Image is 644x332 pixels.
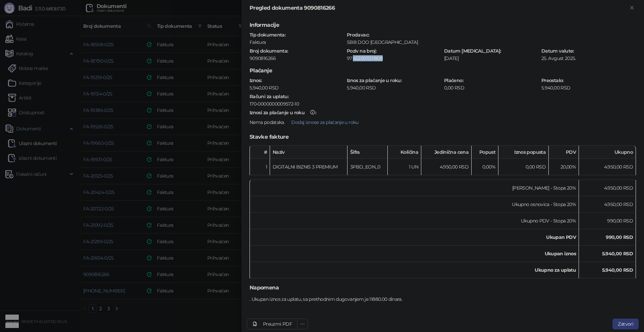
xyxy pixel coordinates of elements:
span: ellipsis [300,322,305,326]
th: Ukupno [579,146,636,159]
div: 0,00 RSD [443,85,539,91]
div: DIGITALNI BIZNIS 3 PREMIUM [273,163,344,171]
td: 4.950,00 RSD [579,180,636,196]
span: Nema podataka [250,119,284,125]
div: 5.940,00 RSD [249,85,345,91]
div: Iznosi za plaćanje u roku [250,110,305,115]
div: 25. Avgust 2025. [541,55,637,61]
strong: : [250,110,316,116]
td: 0,00 RSD [498,159,549,175]
strong: Ukupno za uplatu [535,267,576,273]
strong: Iznos za plaćanje u roku : [347,77,401,83]
strong: Ukupan iznos [545,251,576,257]
td: Ukupno osnovica - Stopa 20% [250,196,579,213]
td: 990,00 RSD [579,213,636,229]
th: # [250,146,270,159]
div: 5.940,00 RSD [541,85,637,91]
h5: Napomena [250,284,636,292]
th: Količina [388,146,421,159]
strong: Datum valute : [541,48,574,54]
button: Zatvori [628,4,636,12]
h5: Informacije [250,21,636,29]
div: 9090816266 [249,55,345,61]
strong: Plaćeno : [444,77,463,83]
h5: Plaćanje [250,67,636,75]
span: 20,00 % [560,164,576,170]
strong: Prodavac : [347,32,369,38]
td: 1 UN [388,159,421,175]
strong: Broj dokumenta : [250,48,288,54]
td: [PERSON_NAME] - Stopa 20% [250,180,579,196]
strong: Tip dokumenta : [250,32,285,38]
button: Dodaj iznose za plaćanje u roku [286,117,364,128]
button: Zatvori [612,319,639,329]
h5: Stavke fakture [250,133,636,141]
td: 4.950,00 RSD [579,159,636,175]
div: 170-0000000009572-10 [250,101,636,107]
strong: Datum [MEDICAL_DATA] : [444,48,501,54]
a: Preuzmi PDF [247,319,298,329]
strong: Iznos : [250,77,262,83]
th: Popust [472,146,498,159]
td: 4.950,00 RSD [579,196,636,213]
div: Preuzmi PDF [263,321,292,327]
div: . [249,117,637,128]
div: 5.940,00 RSD [346,85,442,91]
div: 452001130808 [353,55,441,61]
th: Naziv [270,146,347,159]
strong: Ukupan PDV [546,234,576,240]
div: [DATE] [443,55,539,61]
div: 97 [346,55,353,61]
div: Faktura [249,39,345,45]
th: PDV [549,146,579,159]
th: Šifra [347,146,388,159]
strong: Računi za uplatu : [250,93,288,99]
strong: 990,00 RSD [606,234,633,240]
td: Ukupno PDV - Stopa 20% [250,213,579,229]
td: 0,00% [472,159,498,175]
strong: 5.940,00 RSD [602,251,633,257]
strong: Preostalo : [541,77,563,83]
th: Iznos popusta [498,146,549,159]
div: Pregled dokumenta 9090816266 [250,4,628,12]
strong: 5.940,00 RSD [602,267,633,273]
div: SBB DOO [GEOGRAPHIC_DATA] [346,39,636,45]
div: . Ukupan iznos za uplatu, sa prethodnim dugovanjem je 11880.00 dinara. [249,296,404,302]
td: 1 [250,159,270,175]
th: Jedinična cena [421,146,472,159]
strong: Poziv na broj : [347,48,376,54]
td: 3PBD_EON_0 [347,159,388,175]
td: 4.950,00 RSD [421,159,472,175]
